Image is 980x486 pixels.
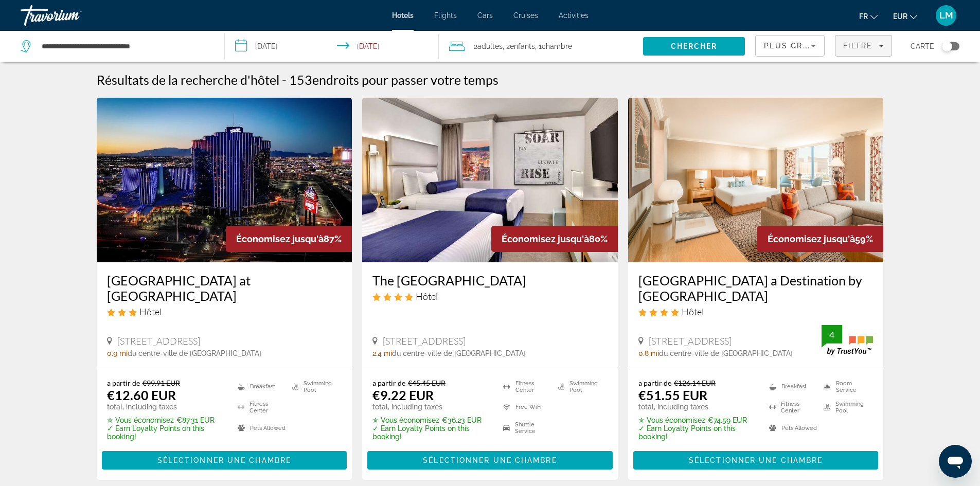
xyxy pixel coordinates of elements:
button: Change language [859,9,878,24]
div: 3 star Hotel [107,306,342,317]
a: Sélectionner une chambre [633,454,879,465]
button: Sélectionner une chambre [367,451,613,470]
span: Hôtel [682,306,704,317]
span: - [282,72,287,87]
li: Fitness Center [764,400,818,415]
span: Hôtel [139,306,162,317]
li: Room Service [818,379,873,394]
p: total, including taxes [638,403,756,411]
span: Chercher [671,42,718,50]
span: du centre-ville de [GEOGRAPHIC_DATA] [659,349,793,357]
h1: Résultats de la recherche d'hôtel [97,72,279,87]
a: The [GEOGRAPHIC_DATA] [372,273,608,288]
span: Sélectionner une chambre [157,456,291,464]
li: Free WiFi [498,400,553,415]
button: Travelers: 2 adults, 2 children [439,31,643,62]
img: The Strat Hotel Casino & Tower [362,98,618,262]
li: Swimming Pool [818,400,873,415]
p: €74.59 EUR [638,416,756,424]
div: 87% [226,226,352,252]
li: Breakfast [233,379,287,394]
button: Sélectionner une chambre [102,451,347,470]
img: Rio Hotel & Casino a Destination by Hyatt Hotel [628,98,884,262]
button: Change currency [893,9,917,24]
span: EUR [893,12,907,21]
span: 2 [474,39,503,53]
p: ✓ Earn Loyalty Points on this booking! [638,424,756,441]
span: Sélectionner une chambre [423,456,557,464]
li: Pets Allowed [764,420,818,436]
ins: €12.60 EUR [107,387,176,403]
li: Pets Allowed [233,420,287,436]
button: Sélectionner une chambre [633,451,879,470]
span: [STREET_ADDRESS] [383,335,466,347]
span: Filtre [843,42,872,50]
span: a partir de [107,379,140,387]
span: Enfants [510,42,535,50]
span: 0.8 mi [638,349,659,357]
a: Masquerade Tower at Rio Hotel & Casino [97,98,352,262]
div: 59% [757,226,883,252]
p: €36.23 EUR [372,416,490,424]
button: Select check in and out date [225,31,439,62]
div: 4 [822,329,842,341]
span: a partir de [638,379,671,387]
span: du centre-ville de [GEOGRAPHIC_DATA] [392,349,526,357]
p: ✓ Earn Loyalty Points on this booking! [372,424,490,441]
span: du centre-ville de [GEOGRAPHIC_DATA] [128,349,261,357]
a: Activities [559,11,589,20]
del: €126.14 EUR [674,379,716,387]
a: Travorium [21,2,123,29]
button: Toggle map [934,42,959,51]
span: ✮ Vous économisez [372,416,439,424]
span: [STREET_ADDRESS] [117,335,200,347]
button: User Menu [933,5,959,26]
span: Carte [911,39,934,53]
iframe: Bouton de lancement de la fenêtre de messagerie [939,445,972,478]
ins: €51.55 EUR [638,387,707,403]
button: Search [643,37,745,56]
del: €99.91 EUR [142,379,180,387]
a: [GEOGRAPHIC_DATA] a Destination by [GEOGRAPHIC_DATA] [638,273,874,303]
a: Sélectionner une chambre [102,454,347,465]
span: ✮ Vous économisez [107,416,174,424]
span: 2.4 mi [372,349,392,357]
li: Fitness Center [233,400,287,415]
span: a partir de [372,379,405,387]
p: total, including taxes [107,403,225,411]
a: Flights [434,11,457,20]
span: [STREET_ADDRESS] [649,335,732,347]
span: Chambre [542,42,572,50]
p: €87.31 EUR [107,416,225,424]
div: 4 star Hotel [372,291,608,302]
span: endroits pour passer votre temps [312,72,498,87]
a: [GEOGRAPHIC_DATA] at [GEOGRAPHIC_DATA] [107,273,342,303]
span: 0.9 mi [107,349,128,357]
a: Cars [477,11,493,20]
span: Économisez jusqu'à [768,233,855,244]
li: Fitness Center [498,379,553,394]
p: total, including taxes [372,403,490,411]
span: Économisez jusqu'à [236,233,324,244]
span: Hôtel [416,291,438,302]
a: Hotels [392,11,414,20]
li: Swimming Pool [553,379,608,394]
li: Swimming Pool [287,379,342,394]
a: Sélectionner une chambre [367,454,613,465]
input: Search hotel destination [41,39,209,54]
a: Cruises [513,11,538,20]
li: Breakfast [764,379,818,394]
li: Shuttle Service [498,420,553,436]
span: Plus grandes économies [764,42,887,50]
span: fr [859,12,868,21]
